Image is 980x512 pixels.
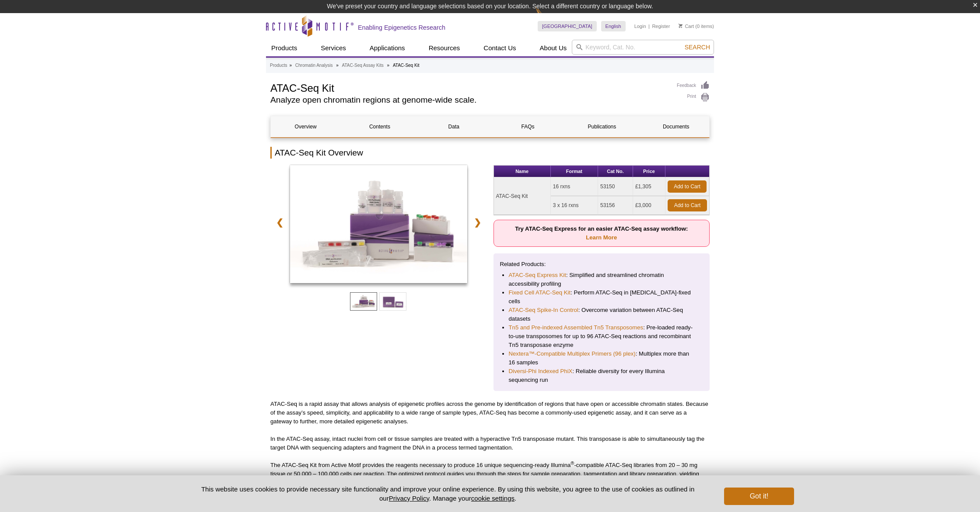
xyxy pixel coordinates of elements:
[601,21,626,31] a: English
[345,116,414,137] a: Contents
[685,44,710,51] span: Search
[551,196,598,215] td: 3 x 16 rxns
[538,21,597,31] a: [GEOGRAPHIC_DATA]
[468,212,487,232] a: ❯
[509,349,695,367] li: : Multiplex more than 16 samples
[551,177,598,196] td: 16 rxns
[270,147,710,159] h2: ATAC-Seq Kit Overview
[494,166,551,177] th: Name
[478,40,521,56] a: Contact Us
[509,271,566,280] a: ATAC-Seq Express Kit
[679,24,682,28] img: Your Cart
[677,93,710,102] a: Print
[598,166,633,177] th: Cat No.
[493,116,563,137] a: FAQs
[290,165,467,283] img: ATAC-Seq Kit
[641,116,711,137] a: Documents
[509,367,695,384] li: : Reliable diversity for every Illumina sequencing run
[652,23,670,29] a: Register
[270,81,668,94] h1: ATAC-Seq Kit
[270,96,668,104] h2: Analyze open chromatin regions at genome-wide scale.
[509,288,571,297] a: Fixed Cell ATAC-Seq Kit
[509,349,636,358] a: Nextera™-Compatible Multiplex Primers (96 plex)
[266,40,302,56] a: Products
[509,288,695,306] li: : Perform ATAC-Seq in [MEDICAL_DATA]-fixed cells
[419,116,489,137] a: Data
[342,62,384,69] a: ATAC-Seq Assay Kits
[271,116,340,137] a: Overview
[572,40,714,55] input: Keyword, Cat. No.
[633,196,665,215] td: £3,000
[509,306,578,315] a: ATAC-Seq Spike-In Control
[535,7,559,27] img: Change Here
[598,196,633,215] td: 53156
[423,40,465,56] a: Resources
[315,40,351,56] a: Services
[586,234,617,241] a: Learn More
[509,271,695,288] li: : Simplified and streamlined chromatin accessibility profiling
[389,495,429,502] a: Privacy Policy
[682,43,713,51] button: Search
[567,116,637,137] a: Publications
[494,177,551,215] td: ATAC-Seq Kit
[509,323,644,332] a: Tn5 and Pre-indexed Assembled Tn5 Transposomes
[270,62,287,69] a: Products
[633,177,665,196] td: £1,305
[358,24,445,31] h2: Enabling Epigenetics Research
[509,323,695,349] li: : Pre-loaded ready-to-use transposomes for up to 96 ATAC-Seq reactions and recombinant Tn5 transp...
[509,306,695,323] li: : Overcome variation between ATAC-Seq datasets
[289,63,292,68] li: »
[668,180,707,193] a: Add to Cart
[393,63,420,68] li: ATAC-Seq Kit
[633,166,665,177] th: Price
[724,488,794,505] button: Got it!
[500,260,703,269] p: Related Products:
[648,21,650,31] li: |
[336,63,339,68] li: »
[295,62,333,69] a: Chromatin Analysis
[679,23,694,29] a: Cart
[668,199,707,211] a: Add to Cart
[677,81,710,90] a: Feedback
[551,166,598,177] th: Format
[270,461,710,487] p: The ATAC-Seq Kit from Active Motif provides the reagents necessary to produce 16 unique sequencin...
[535,40,572,56] a: About Us
[364,40,410,56] a: Applications
[570,460,574,466] sup: ®
[509,367,573,376] a: Diversi-Phi Indexed PhiX
[270,212,289,232] a: ❮
[270,400,710,426] p: ATAC-Seq is a rapid assay that allows analysis of epigenetic profiles across the genome by identi...
[387,63,390,68] li: »
[290,165,467,286] a: ATAC-Seq Kit
[515,225,688,241] strong: Try ATAC-Seq Express for an easier ATAC-Seq assay workflow:
[270,435,710,452] p: In the ATAC-Seq assay, intact nuclei from cell or tissue samples are treated with a hyperactive T...
[679,21,714,31] li: (0 items)
[186,484,710,503] p: This website uses cookies to provide necessary site functionality and improve your online experie...
[471,495,514,502] button: cookie settings
[634,23,646,29] a: Login
[598,177,633,196] td: 53150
